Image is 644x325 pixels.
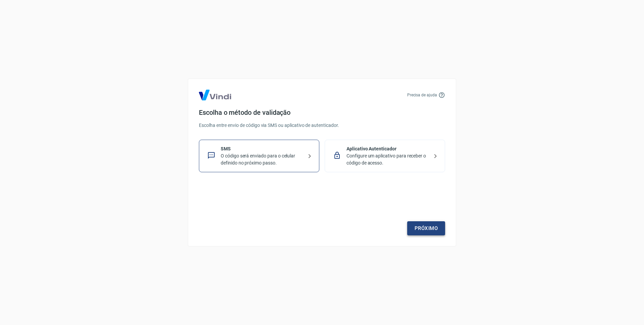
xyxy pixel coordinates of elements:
[221,145,303,152] p: SMS
[199,122,445,129] p: Escolha entre envio de código via SMS ou aplicativo de autenticador.
[346,145,429,152] p: Aplicativo Autenticador
[199,108,445,117] h4: Escolha o método de validação
[199,90,231,100] img: Logo Vind
[221,152,303,167] p: O código será enviado para o celular definido no próximo passo.
[346,152,429,167] p: Configure um aplicativo para receber o código de acesso.
[199,140,319,172] div: SMSO código será enviado para o celular definido no próximo passo.
[407,221,445,235] a: Próximo
[325,140,445,172] div: Aplicativo AutenticadorConfigure um aplicativo para receber o código de acesso.
[407,92,437,98] p: Precisa de ajuda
